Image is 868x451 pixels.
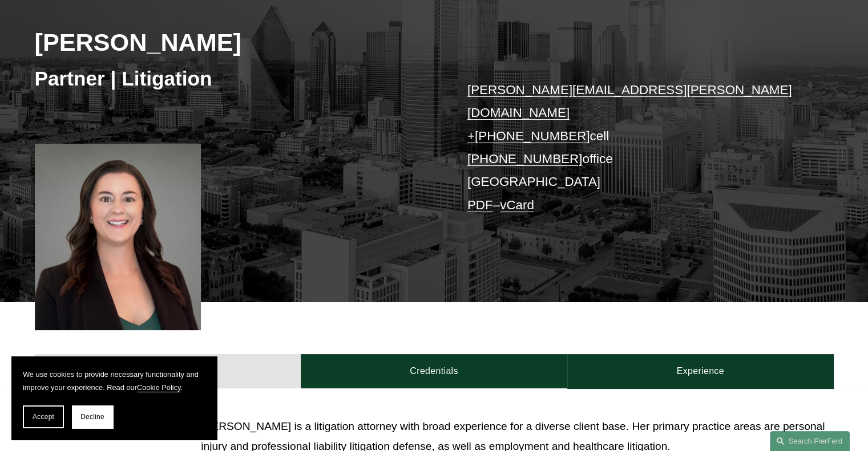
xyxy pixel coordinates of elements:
[467,79,800,217] p: cell office [GEOGRAPHIC_DATA] –
[23,405,64,428] button: Accept
[80,413,104,421] span: Decline
[475,129,590,143] a: [PHONE_NUMBER]
[137,383,181,392] a: Cookie Policy
[35,354,301,388] a: About
[301,354,567,388] a: Credentials
[11,356,217,440] section: Cookie banner
[467,83,792,120] a: [PERSON_NAME][EMAIL_ADDRESS][PERSON_NAME][DOMAIN_NAME]
[35,27,434,57] h2: [PERSON_NAME]
[500,198,534,212] a: vCard
[770,431,850,451] a: Search this site
[467,152,583,166] a: [PHONE_NUMBER]
[467,129,475,143] a: +
[33,413,54,421] span: Accept
[72,405,113,428] button: Decline
[23,368,205,394] p: We use cookies to provide necessary functionality and improve your experience. Read our .
[467,198,493,212] a: PDF
[567,354,834,388] a: Experience
[35,66,434,91] h3: Partner | Litigation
